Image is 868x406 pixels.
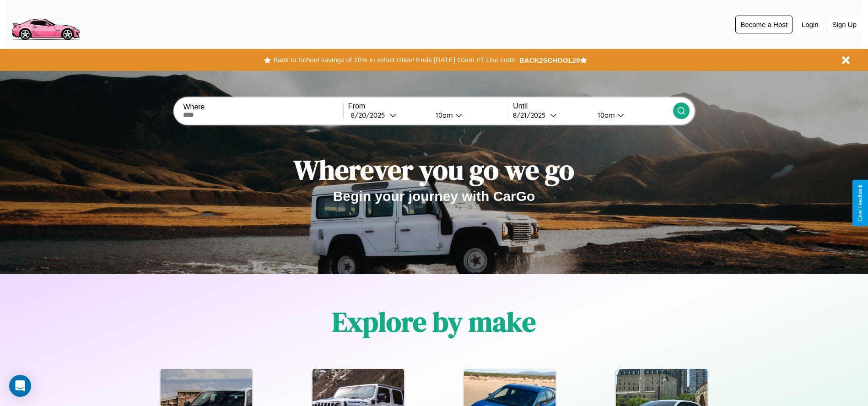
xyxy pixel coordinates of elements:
[431,111,455,119] div: 10am
[348,110,428,120] button: 8/20/2025
[9,375,31,397] div: Open Intercom Messenger
[513,102,673,110] label: Until
[857,184,863,222] div: Give Feedback
[7,5,84,43] img: logo
[828,16,861,33] button: Sign Up
[348,102,508,110] label: From
[593,111,617,119] div: 10am
[271,54,519,66] button: Back to School savings of 20% in select cities! Ends [DATE] 10am PT.Use code:
[428,110,508,120] button: 10am
[519,56,580,64] b: BACK2SCHOOL20
[590,110,673,120] button: 10am
[797,16,823,33] button: Login
[332,303,536,341] h1: Explore by make
[735,16,793,33] button: Become a Host
[183,103,343,111] label: Where
[351,111,389,119] div: 8 / 20 / 2025
[513,111,550,119] div: 8 / 21 / 2025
